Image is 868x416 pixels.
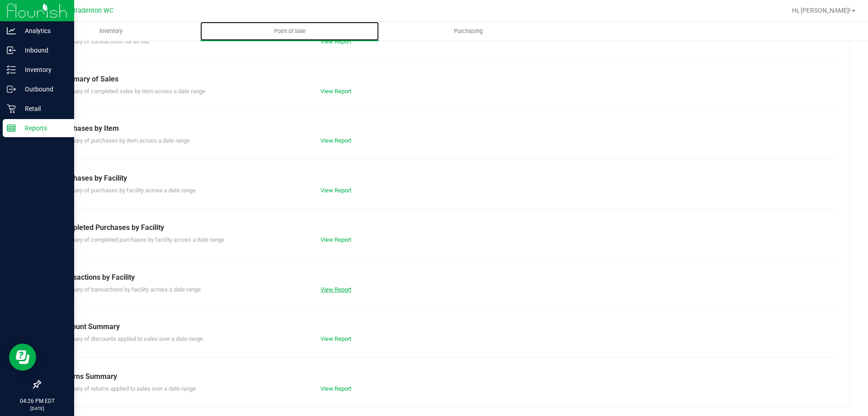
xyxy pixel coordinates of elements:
[58,236,224,243] span: Summary of completed purchases by facility across a date range
[442,27,495,35] span: Purchasing
[7,26,16,35] inline-svg: Analytics
[58,123,831,134] div: Purchases by Item
[16,45,70,56] p: Inbound
[379,22,557,41] a: Purchasing
[16,64,70,75] p: Inventory
[4,397,70,405] p: 04:26 PM EDT
[7,65,16,74] inline-svg: Inventory
[7,46,16,55] inline-svg: Inbound
[58,272,831,283] div: Transactions by Facility
[16,25,70,36] p: Analytics
[321,236,351,243] a: View Report
[16,123,70,134] p: Reports
[200,22,379,41] a: Point of Sale
[321,187,351,194] a: View Report
[87,27,135,35] span: Inventory
[58,371,831,382] div: Returns Summary
[321,385,351,392] a: View Report
[58,137,190,144] span: Summary of purchases by item across a date range
[321,88,351,95] a: View Report
[71,7,113,14] span: Bradenton WC
[9,344,36,371] iframe: Resource center
[792,7,851,14] span: Hi, [PERSON_NAME]!
[58,173,831,184] div: Purchases by Facility
[16,84,70,95] p: Outbound
[7,104,16,113] inline-svg: Retail
[58,38,149,45] span: Summary of transactions for all tills
[7,85,16,94] inline-svg: Outbound
[321,335,351,342] a: View Report
[262,27,318,35] span: Point of Sale
[58,385,196,392] span: Summary of returns applied to sales over a date range
[58,74,831,85] div: Summary of Sales
[321,137,351,144] a: View Report
[321,286,351,293] a: View Report
[22,22,200,41] a: Inventory
[7,124,16,133] inline-svg: Reports
[58,321,831,332] div: Discount Summary
[58,222,831,233] div: Completed Purchases by Facility
[58,187,196,194] span: Summary of purchases by facility across a date range
[321,38,351,45] a: View Report
[58,88,205,95] span: Summary of completed sales by item across a date range
[58,335,203,342] span: Summary of discounts applied to sales over a date range
[58,286,201,293] span: Summary of transactions by facility across a date range
[16,103,70,114] p: Retail
[4,405,70,412] p: [DATE]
